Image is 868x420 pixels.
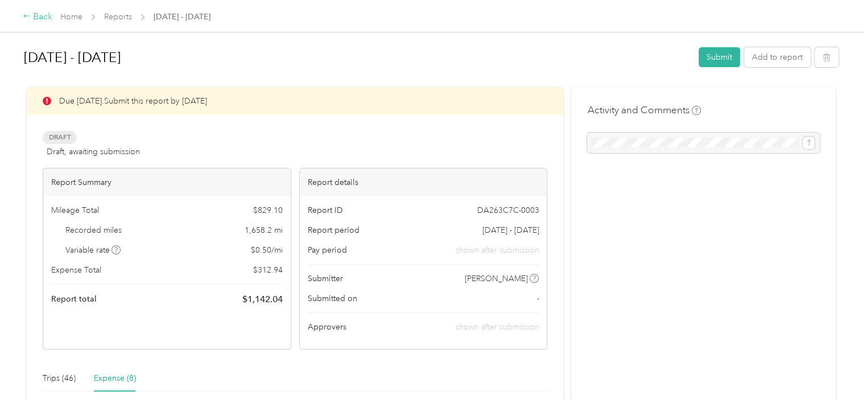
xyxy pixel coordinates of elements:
[60,12,82,22] a: Home
[587,103,701,117] h4: Activity and Comments
[308,321,346,333] span: Approvers
[43,131,77,144] span: Draft
[24,44,691,71] h1: Aug 1 - 31, 2025
[104,12,132,22] a: Reports
[242,293,283,306] span: $ 1,142.04
[27,87,563,115] div: Due [DATE]. Submit this report by [DATE]
[253,264,283,276] span: $ 312.94
[43,372,76,385] div: Trips (46)
[455,244,539,256] span: shown after submission
[65,224,122,236] span: Recorded miles
[465,273,528,285] span: [PERSON_NAME]
[245,224,283,236] span: 1,658.2 mi
[94,372,136,385] div: Expense (8)
[51,264,101,276] span: Expense Total
[154,11,210,23] span: [DATE] - [DATE]
[253,204,283,216] span: $ 829.10
[308,244,347,256] span: Pay period
[43,168,291,196] div: Report Summary
[308,273,343,285] span: Submitter
[698,47,740,67] button: Submit
[51,204,99,216] span: Mileage Total
[308,293,357,304] span: Submitted on
[23,10,52,24] div: Back
[300,168,547,196] div: Report details
[744,47,811,67] button: Add to report
[308,204,343,216] span: Report ID
[482,224,539,236] span: [DATE] - [DATE]
[51,293,97,305] span: Report total
[308,224,359,236] span: Report period
[536,293,539,304] span: -
[251,244,283,256] span: $ 0.50 / mi
[804,356,868,420] iframe: Everlance-gr Chat Button Frame
[477,204,539,216] span: DA263C7C-0003
[65,244,121,256] span: Variable rate
[455,322,539,332] span: shown after submission
[47,146,140,158] span: Draft, awaiting submission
